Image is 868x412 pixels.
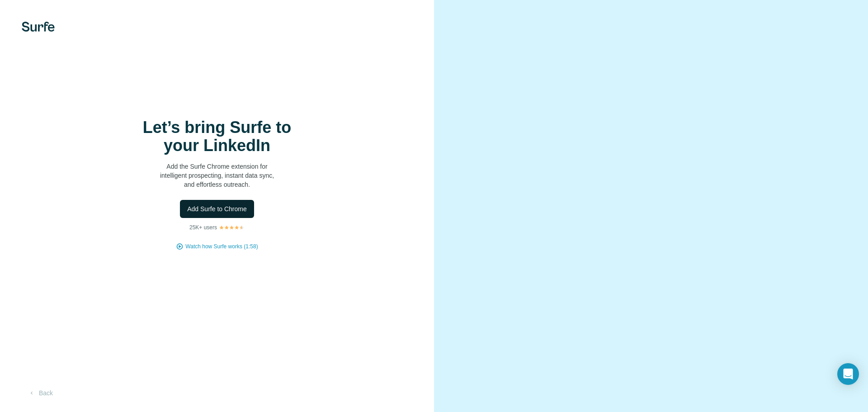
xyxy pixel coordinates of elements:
[127,118,307,155] h1: Let’s bring Surfe to your LinkedIn
[22,22,55,32] img: Surfe's logo
[22,385,59,401] button: Back
[189,223,217,232] p: 25K+ users
[127,162,307,189] p: Add the Surfe Chrome extension for intelligent prospecting, instant data sync, and effortless out...
[219,225,245,230] img: Rating Stars
[180,200,254,218] button: Add Surfe to Chrome
[185,242,258,251] button: Watch how Surfe works (1:58)
[837,363,859,385] div: Open Intercom Messenger
[187,204,247,213] span: Add Surfe to Chrome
